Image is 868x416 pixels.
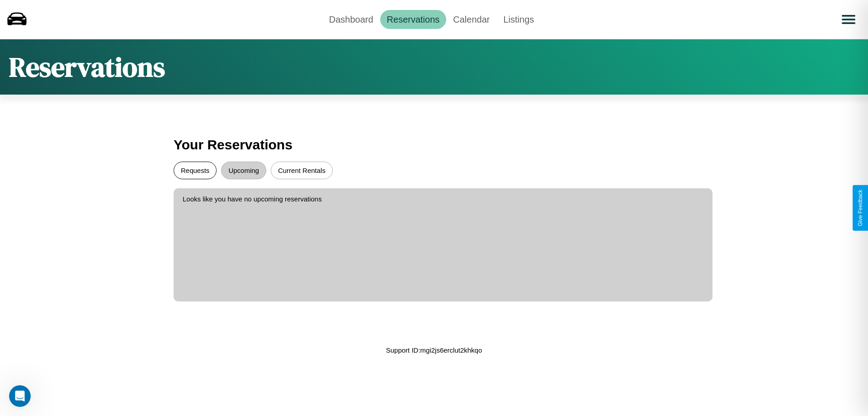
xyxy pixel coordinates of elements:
h1: Reservations [9,48,165,86]
a: Reservations [380,10,447,29]
p: Support ID: mgi2js6erclut2khkqo [386,344,482,356]
a: Listings [496,10,541,29]
h3: Your Reservations [174,133,694,157]
a: Dashboard [322,10,380,29]
button: Current Rentals [271,162,333,179]
button: Open menu [836,7,861,32]
button: Requests [174,162,217,179]
div: Give Feedback [857,190,863,226]
button: Upcoming [221,162,266,179]
iframe: Intercom live chat [9,385,31,407]
p: Looks like you have no upcoming reservations [183,193,703,205]
a: Calendar [446,10,496,29]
